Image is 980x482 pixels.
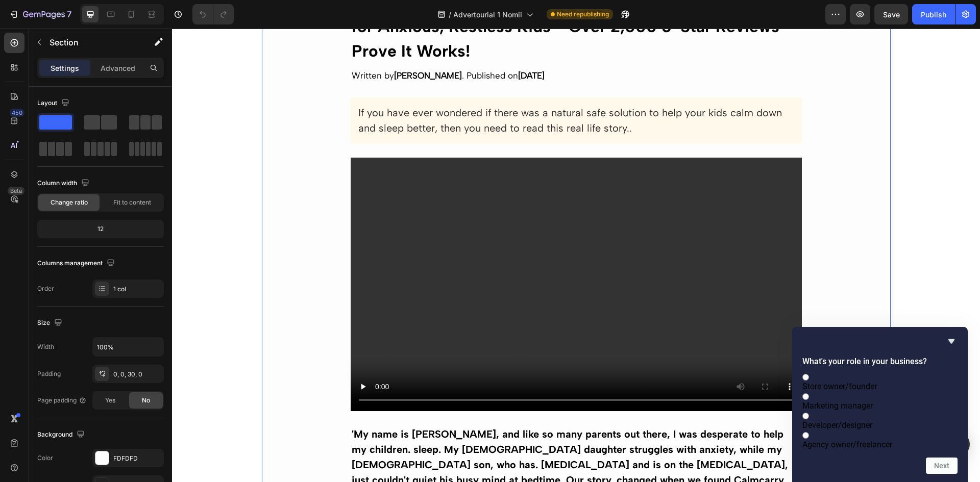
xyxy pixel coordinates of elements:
span: Change ratio [51,198,88,207]
div: Columns management [37,257,117,270]
span: Agency owner/freelancer [802,440,892,449]
div: Beta [8,187,24,195]
div: Order [37,284,54,293]
input: Agency owner/freelancer [802,432,809,439]
strong: [PERSON_NAME] [222,42,290,52]
input: Marketing manager [802,393,809,400]
div: Layout [37,96,71,110]
p: Settings [51,63,79,73]
div: 0, 0, 30, 0 [113,370,161,379]
div: FDFDFD [113,454,161,463]
iframe: Design area [172,29,980,482]
div: 450 [10,109,24,117]
span: / [449,9,451,20]
input: Store owner/founder [802,374,809,380]
div: Column width [37,176,91,190]
div: What's your role in your business? [802,335,958,474]
p: If you have ever wondered if there was a natural safe solution to help your kids calm down and sl... [186,77,622,107]
div: Page padding [37,396,87,405]
span: Marketing manager [802,401,873,411]
div: 12 [39,222,162,236]
div: Undo/Redo [192,4,234,24]
div: Width [37,342,54,351]
button: Next question [926,458,958,474]
div: Padding [37,369,61,378]
input: Developer/designer [802,413,809,419]
button: 7 [4,4,76,24]
input: Auto [93,338,163,356]
span: No [142,396,150,405]
video: Video [179,129,630,383]
span: Advertourial 1 Nomii [453,9,522,20]
span: Store owner/founder [802,382,877,391]
p: Advanced [101,63,135,73]
span: Yes [105,396,115,405]
button: Hide survey [945,335,958,347]
p: 7 [67,8,71,20]
strong: [DATE] [346,42,373,52]
span: Fit to content [113,198,151,207]
p: Section [50,36,133,48]
button: Save [874,4,908,24]
h2: What's your role in your business? [802,356,958,368]
div: What's your role in your business? [802,372,958,449]
div: Background [37,428,87,442]
button: Publish [912,4,955,24]
span: Developer/designer [802,420,872,430]
div: Publish [921,9,946,20]
div: Color [37,453,53,463]
p: Written by . Published on [180,41,629,54]
span: Need republishing [557,10,609,19]
div: Size [37,316,64,330]
span: Save [883,10,900,19]
div: 1 col [113,285,161,294]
